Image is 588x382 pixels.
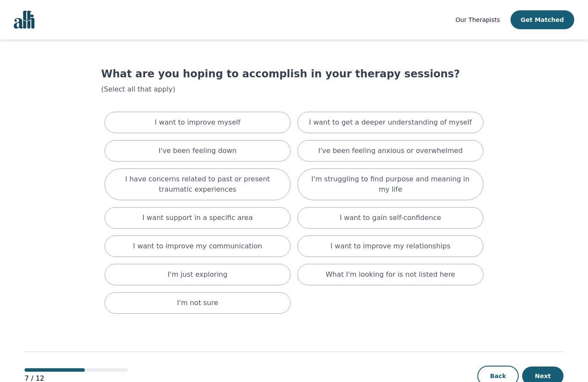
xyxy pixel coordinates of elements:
img: alli logo [14,11,34,29]
p: I want to improve my communication [133,241,262,251]
p: (Select all that apply) [101,84,487,95]
button: Get Matched [511,10,574,29]
p: I want to improve my relationships [331,241,450,251]
p: I want to improve myself [155,117,240,128]
span: Our Therapists [455,16,500,23]
h1: What are you hoping to accomplish in your therapy sessions? [101,67,487,81]
p: What I'm looking for is not listed here [326,269,455,280]
p: I'm not sure [177,298,218,308]
p: I want support in a specific area [142,213,253,223]
p: I've been feeling down [158,146,236,156]
p: I have concerns related to past or present traumatic experiences [115,174,280,195]
p: I want to gain self-confidence [340,213,441,223]
p: I've been feeling anxious or overwhelmed [318,146,463,156]
p: I'm just exploring [168,269,228,280]
a: Our Therapists [455,15,500,25]
p: I'm struggling to find purpose and meaning in my life [308,174,473,195]
p: I want to get a deeper understanding of myself [309,117,472,128]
